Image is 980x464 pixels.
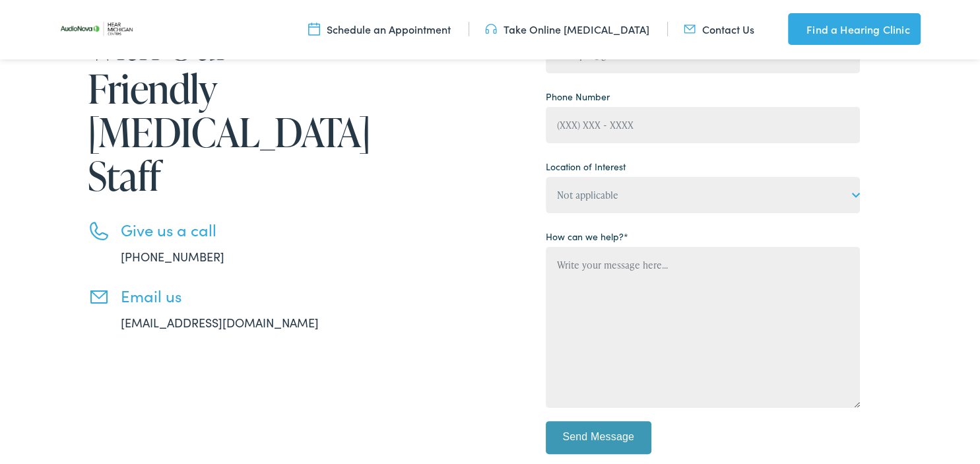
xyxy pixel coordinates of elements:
a: Take Online [MEDICAL_DATA] [485,22,649,36]
img: utility icon [308,22,320,36]
input: Send Message [546,421,651,454]
a: [EMAIL_ADDRESS][DOMAIN_NAME] [121,314,319,331]
h3: Give us a call [121,220,358,240]
a: Contact Us [684,22,754,36]
img: utility icon [485,22,497,36]
label: How can we help? [546,230,628,244]
h3: Email us [121,286,358,306]
label: Phone Number [546,90,610,104]
a: Schedule an Appointment [308,22,451,36]
a: Find a Hearing Clinic [788,13,920,45]
img: utility icon [788,21,800,37]
img: utility icon [684,22,696,36]
label: Location of Interest [546,160,626,174]
a: [PHONE_NUMBER] [121,248,224,265]
input: (XXX) XXX - XXXX [546,107,860,143]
